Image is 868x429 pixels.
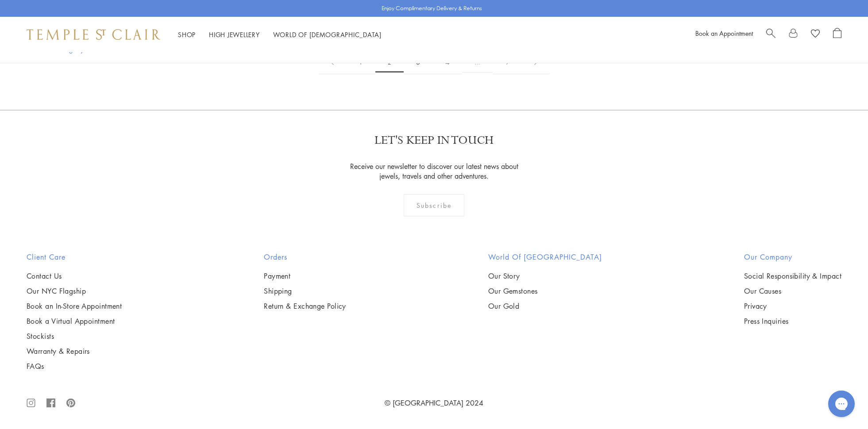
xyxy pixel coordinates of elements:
[766,28,775,41] a: Search
[488,286,602,296] a: Our Gemstones
[264,301,346,311] a: Return & Exchange Policy
[811,28,820,41] a: View Wishlist
[264,252,346,262] h2: Orders
[382,4,482,13] p: Enjoy Complimentary Delivery & Returns
[27,361,122,371] a: FAQs
[404,194,464,216] div: Subscribe
[178,30,196,39] a: ShopShop
[27,316,122,326] a: Book a Virtual Appointment
[385,398,483,408] a: © [GEOGRAPHIC_DATA] 2024
[744,252,841,262] h2: Our Company
[744,286,841,296] a: Our Causes
[374,133,494,148] p: LET'S KEEP IN TOUCH
[488,301,602,311] a: Our Gold
[488,271,602,281] a: Our Story
[209,30,260,39] a: High JewelleryHigh Jewellery
[27,271,122,281] a: Contact Us
[27,29,160,40] img: Temple St. Clair
[27,331,122,341] a: Stockists
[27,286,122,296] a: Our NYC Flagship
[488,252,602,262] h2: World of [GEOGRAPHIC_DATA]
[824,387,859,420] iframe: Gorgias live chat messenger
[27,301,122,311] a: Book an In-Store Appointment
[744,271,841,281] a: Social Responsibility & Impact
[178,29,382,40] nav: Main navigation
[273,30,382,39] a: World of [DEMOGRAPHIC_DATA]World of [DEMOGRAPHIC_DATA]
[344,161,524,181] p: Receive our newsletter to discover our latest news about jewels, travels and other adventures.
[744,301,841,311] a: Privacy
[695,29,753,38] a: Book an Appointment
[27,252,122,262] h2: Client Care
[27,346,122,356] a: Warranty & Repairs
[264,286,346,296] a: Shipping
[264,271,346,281] a: Payment
[833,28,841,41] a: Open Shopping Bag
[744,316,841,326] a: Press Inquiries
